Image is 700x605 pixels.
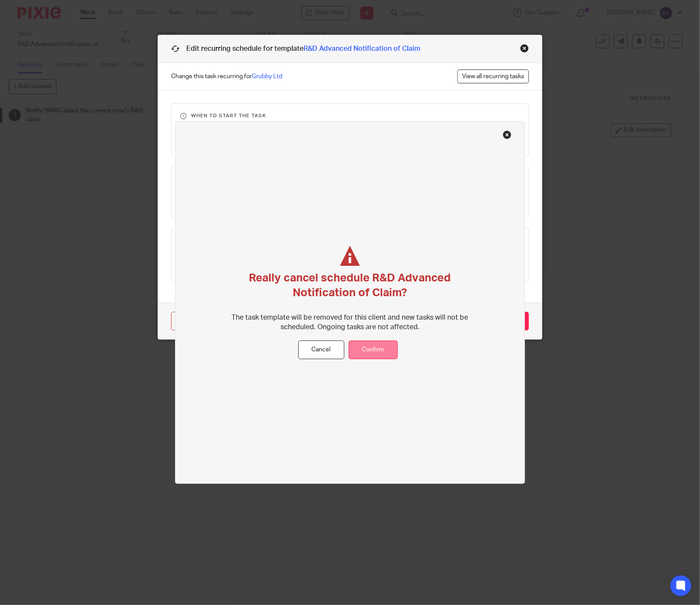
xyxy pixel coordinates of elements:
[171,44,421,54] h1: Edit recurring schedule for template
[228,313,472,332] p: The task template will be removed for this client and new tasks will not be scheduled. Ongoing ta...
[520,44,529,53] div: Close this dialog window
[180,112,520,119] h3: When to start the task
[457,69,529,83] a: View all recurring tasks
[171,312,244,331] a: Cancel schedule
[252,73,282,79] a: Grubby Ltd
[349,341,398,359] button: Confirm
[298,341,344,359] button: Cancel
[304,45,421,52] a: R&D Advanced Notification of Claim
[249,272,451,298] span: Really cancel schedule R&D Advanced Notification of Claim?
[171,72,282,81] span: Change this task recurring for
